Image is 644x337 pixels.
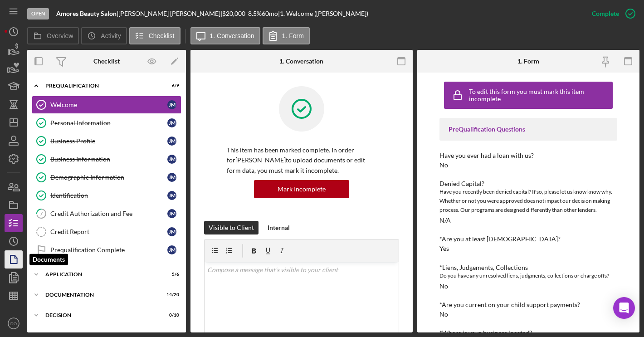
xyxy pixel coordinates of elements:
[47,32,73,39] label: Overview
[583,5,639,23] button: Complete
[227,145,376,176] p: This item has been marked complete. In order for [PERSON_NAME] to upload documents or edit form d...
[469,88,610,103] div: To edit this form you must mark this item incomplete
[32,223,181,241] a: Credit ReportJM
[50,228,167,235] div: Credit Report
[209,221,254,234] div: Visible to Client
[50,192,167,199] div: Identification
[439,271,617,280] div: Do you have any unresolved liens, judgments, collections or charge offs?
[439,301,617,308] div: *Are you current on your child support payments?
[248,10,262,17] div: 8.5 %
[167,118,176,127] div: J M
[268,221,290,234] div: Internal
[32,205,181,223] a: 7Credit Authorization and FeeJM
[592,5,619,23] div: Complete
[5,314,23,332] button: DO
[81,27,127,44] button: Activity
[163,83,179,88] div: 6 / 9
[167,191,176,200] div: J M
[254,180,349,198] button: Mark Incomplete
[167,245,176,254] div: J M
[210,32,254,39] label: 1. Conversation
[50,210,167,217] div: Credit Authorization and Fee
[167,100,176,109] div: J M
[167,173,176,182] div: J M
[613,297,635,319] div: Open Intercom Messenger
[50,156,167,163] div: Business Information
[167,155,176,164] div: J M
[40,210,43,216] tspan: 7
[439,152,617,159] div: Have you ever had a loan with us?
[32,168,181,186] a: Demographic InformationJM
[517,58,539,65] div: 1. Form
[190,27,260,44] button: 1. Conversation
[439,283,448,290] div: No
[167,227,176,236] div: J M
[439,187,617,215] div: Have you recently been denied capital? If so, please let us know know why. Whether or not you wer...
[163,292,179,298] div: 14 / 20
[439,161,448,169] div: No
[10,321,17,326] text: DO
[118,10,222,17] div: [PERSON_NAME] [PERSON_NAME] |
[32,96,181,114] a: WelcomeJM
[439,180,617,187] div: Denied Capital?
[222,10,245,17] span: $20,000
[282,32,304,39] label: 1. Form
[263,221,294,234] button: Internal
[278,180,326,198] div: Mark Incomplete
[279,58,323,65] div: 1. Conversation
[439,329,617,337] div: *Where is your business located?
[167,137,176,146] div: J M
[32,186,181,205] a: IdentificationJM
[32,132,181,150] a: Business ProfileJM
[50,174,167,181] div: Demographic Information
[439,217,451,224] div: N/A
[32,114,181,132] a: Personal InformationJM
[149,32,175,39] label: Checklist
[27,8,49,20] div: Open
[56,10,118,17] div: |
[45,83,156,88] div: Prequalification
[32,150,181,168] a: Business InformationJM
[32,241,181,259] a: Prequalification CompleteJM
[204,221,259,234] button: Visible to Client
[439,264,617,271] div: *Liens, Judgements, Collections
[50,119,167,127] div: Personal Information
[50,101,167,108] div: Welcome
[93,58,120,65] div: Checklist
[56,10,117,17] b: Amores Beauty Salon
[45,292,156,298] div: Documentation
[278,10,368,17] div: | 1. Welcome ([PERSON_NAME])
[50,246,167,254] div: Prequalification Complete
[163,272,179,277] div: 5 / 6
[439,245,449,252] div: Yes
[439,311,448,318] div: No
[129,27,181,44] button: Checklist
[449,126,608,133] div: PreQualification Questions
[45,313,156,318] div: Decision
[167,209,176,218] div: J M
[45,272,156,277] div: Application
[27,27,79,44] button: Overview
[101,32,121,39] label: Activity
[263,27,310,44] button: 1. Form
[262,10,278,17] div: 60 mo
[439,235,617,243] div: *Are you at least [DEMOGRAPHIC_DATA]?
[163,313,179,318] div: 0 / 10
[50,137,167,145] div: Business Profile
